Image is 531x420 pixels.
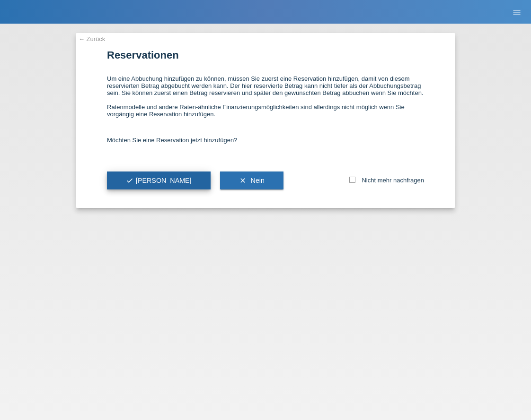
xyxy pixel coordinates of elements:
[107,171,211,189] button: check[PERSON_NAME]
[507,9,526,15] a: menu
[107,49,424,61] h1: Reservationen
[107,127,424,153] div: Möchten Sie eine Reservation jetzt hinzufügen?
[126,177,133,184] i: check
[126,177,192,184] span: [PERSON_NAME]
[107,66,424,127] div: Um eine Abbuchung hinzufügen zu können, müssen Sie zuerst eine Reservation hinzufügen, damit von ...
[512,8,522,17] i: menu
[239,177,247,184] i: clear
[220,171,283,189] button: clear Nein
[79,35,105,43] a: ← Zurück
[251,177,265,184] span: Nein
[349,177,424,184] label: Nicht mehr nachfragen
